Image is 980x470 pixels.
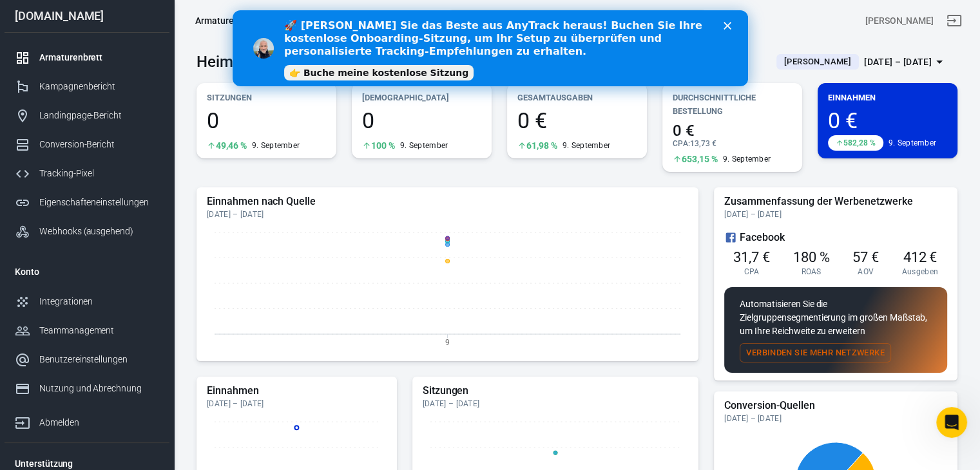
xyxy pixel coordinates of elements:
[400,141,448,150] font: 9. September
[865,15,934,26] font: [PERSON_NAME]
[15,267,39,277] font: Konto
[724,399,814,411] font: Conversion-Quellen
[733,249,770,265] font: 31,7 €
[362,93,449,102] font: [DEMOGRAPHIC_DATA]
[39,168,94,178] font: Tracking-Pixel
[5,72,169,101] a: Kampagnenbericht
[491,12,504,19] div: Schließen
[5,188,169,217] a: Eigenschafteneinstellungen
[801,267,821,276] font: ROAS
[448,10,706,32] button: Finden Sie alles ...⌘ + K
[852,249,879,265] font: 57 €
[423,384,469,397] font: Sitzungen
[903,249,937,265] font: 412 €
[39,325,114,335] font: Teammanagement
[724,210,782,219] font: [DATE] – [DATE]
[690,139,716,148] font: 13,73 €
[371,140,395,151] font: 100 %
[740,231,785,243] font: Facebook
[207,384,259,397] font: Einnahmen
[526,140,557,151] font: 61,98 %
[362,108,374,133] font: 0
[936,407,967,438] iframe: Intercom-Live-Chat
[746,348,884,357] font: Verbinden Sie mehr Netzwerke
[207,210,264,219] font: [DATE] – [DATE]
[939,5,970,36] a: Abmelden
[216,140,247,151] font: 49,46 %
[864,57,932,67] font: [DATE] – [DATE]
[673,139,688,148] font: CPA
[784,57,851,66] font: [PERSON_NAME]
[39,296,93,306] font: Integrationen
[233,10,748,86] iframe: Intercom-Live-Chat-Banner
[902,267,938,276] font: Ausgeben
[688,139,690,148] font: :
[740,299,927,336] font: Automatisieren Sie die Zielgruppensegmentierung im großen Maßstab, um Ihre Reichweite zu erweitern
[673,122,695,140] font: 0 €
[517,108,547,133] font: 0 €
[279,9,372,33] button: [DOMAIN_NAME]
[858,267,874,276] font: AOV
[39,354,128,364] font: Benutzereinstellungen
[207,399,264,408] font: [DATE] – [DATE]
[207,108,219,133] font: 0
[252,141,300,150] font: 9. September
[39,197,149,207] font: Eigenschafteneinstellungen
[195,15,258,26] font: Armaturenbrett
[5,316,169,345] a: Teammanagement
[724,230,737,245] svg: Facebook-Werbung
[39,110,122,120] font: Landingpage-Bericht
[5,287,169,316] a: Integrationen
[195,14,258,27] div: Armaturenbrett
[197,53,233,71] font: Heim
[723,155,771,164] font: 9. September
[673,93,756,116] font: Durchschnittliche Bestellung
[445,337,450,346] tspan: 9
[39,52,102,62] font: Armaturenbrett
[865,14,934,28] div: Konto-ID: 4GGnmKtI
[828,108,858,133] font: 0 €
[207,195,316,207] font: Einnahmen nach Quelle
[39,417,79,428] font: Abmelden
[793,249,830,265] font: 180 %
[5,101,169,130] a: Landingpage-Bericht
[39,226,133,236] font: Webhooks (ausgehend)
[15,458,73,469] font: Unterstützung
[5,374,169,403] a: Nutzung und Abrechnung
[843,138,876,147] font: 582,28 %
[5,159,169,188] a: Tracking-Pixel
[207,93,252,102] font: Sitzungen
[744,267,760,276] font: CPA
[517,93,593,102] font: Gesamtausgaben
[39,383,142,393] font: Nutzung und Abrechnung
[5,130,169,159] a: Conversion-Bericht
[423,399,480,408] font: [DATE] – [DATE]
[5,43,169,72] a: Armaturenbrett
[562,141,611,150] font: 9. September
[766,52,957,73] button: [PERSON_NAME][DATE] – [DATE]
[724,195,912,207] font: Zusammenfassung der Werbenetzwerke
[39,81,115,91] font: Kampagnenbericht
[5,217,169,246] a: Webhooks (ausgehend)
[828,93,876,102] font: Einnahmen
[724,414,782,423] font: [DATE] – [DATE]
[682,154,718,164] font: 653,15 %
[740,343,890,363] button: Verbinden Sie mehr Netzwerke
[889,138,937,147] font: 9. September
[5,403,169,437] a: Abmelden
[39,139,115,149] font: Conversion-Bericht
[5,345,169,374] a: Benutzereinstellungen
[15,9,104,23] font: [DOMAIN_NAME]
